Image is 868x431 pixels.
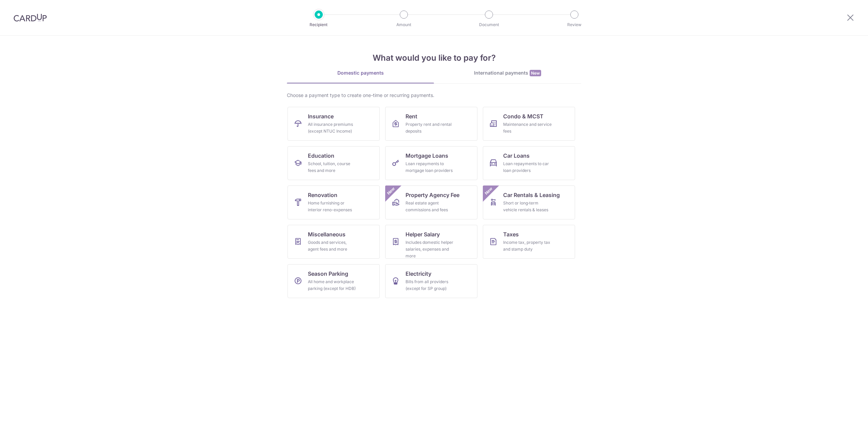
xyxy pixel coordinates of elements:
a: Mortgage LoansLoan repayments to mortgage loan providers [385,146,477,180]
span: Property Agency Fee [406,191,459,199]
a: TaxesIncome tax, property tax and stamp duty [483,225,575,259]
span: Season Parking [308,270,348,278]
span: Insurance [308,112,334,120]
a: EducationSchool, tuition, course fees and more [288,146,380,180]
span: Car Rentals & Leasing [503,191,560,199]
p: Document [464,21,514,28]
div: School, tuition, course fees and more [308,160,357,174]
div: Property rent and rental deposits [406,121,454,135]
div: All home and workplace parking (except for HDB) [308,278,357,292]
div: Domestic payments [287,70,434,76]
div: Maintenance and service fees [503,121,552,135]
a: Car LoansLoan repayments to car loan providers [483,146,575,180]
span: New [483,185,494,197]
div: Choose a payment type to create one-time or recurring payments. [287,92,581,99]
a: RentProperty rent and rental deposits [385,107,477,141]
p: Review [549,21,599,28]
div: Loan repayments to mortgage loan providers [406,160,454,174]
div: Loan repayments to car loan providers [503,160,552,174]
span: Electricity [406,270,431,278]
div: All insurance premiums (except NTUC Income) [308,121,357,135]
a: InsuranceAll insurance premiums (except NTUC Income) [288,107,380,141]
span: New [386,185,397,197]
a: RenovationHome furnishing or interior reno-expenses [288,185,380,219]
span: Renovation [308,191,337,199]
div: Goods and services, agent fees and more [308,239,357,253]
p: Amount [379,21,429,28]
span: Car Loans [503,152,530,160]
span: Education [308,152,334,160]
div: Short or long‑term vehicle rentals & leases [503,200,552,213]
a: Helper SalaryIncludes domestic helper salaries, expenses and more [385,225,477,259]
span: Rent [406,112,417,120]
div: Income tax, property tax and stamp duty [503,239,552,253]
p: Recipient [294,21,344,28]
a: Condo & MCSTMaintenance and service fees [483,107,575,141]
span: Mortgage Loans [406,152,448,160]
a: Property Agency FeeReal estate agent commissions and feesNew [385,185,477,219]
span: Miscellaneous [308,230,346,238]
span: Condo & MCST [503,112,544,120]
a: Car Rentals & LeasingShort or long‑term vehicle rentals & leasesNew [483,185,575,219]
div: Home furnishing or interior reno-expenses [308,200,357,213]
span: New [530,70,541,76]
span: Taxes [503,230,519,238]
div: Bills from all providers (except for SP group) [406,278,454,292]
h4: What would you like to pay for? [287,52,581,64]
div: Real estate agent commissions and fees [406,200,454,213]
img: CardUp [14,14,47,22]
div: International payments [434,70,581,77]
a: Season ParkingAll home and workplace parking (except for HDB) [288,264,380,298]
a: ElectricityBills from all providers (except for SP group) [385,264,477,298]
a: MiscellaneousGoods and services, agent fees and more [288,225,380,259]
div: Includes domestic helper salaries, expenses and more [406,239,454,259]
span: Helper Salary [406,230,440,238]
